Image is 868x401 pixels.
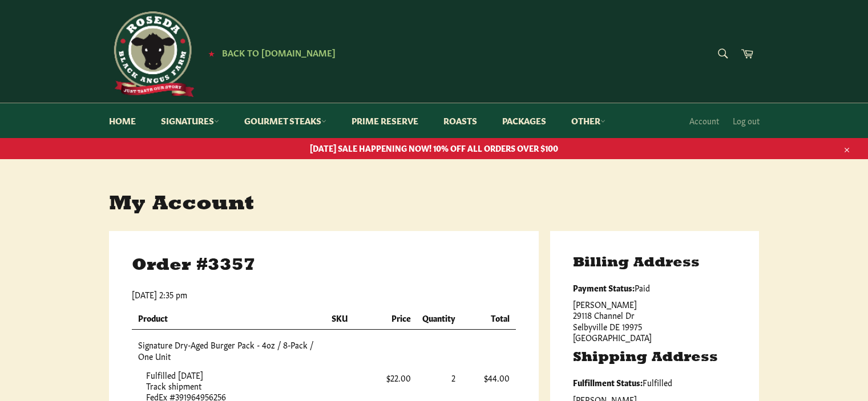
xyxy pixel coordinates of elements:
a: Track shipment [146,380,201,391]
a: Signature Dry-Aged Burger Pack - 4oz / 8-Pack / One Unit [138,339,313,361]
h1: My Account [109,193,760,216]
th: SKU [326,306,381,329]
a: Packages [491,103,558,138]
div: $22.00 [386,372,411,383]
a: Log out [727,104,765,137]
a: Home [98,103,147,138]
a: Prime Reserve [340,103,430,138]
span: ★ [208,48,215,58]
h3: Shipping Address [573,349,737,367]
img: Roseda Beef [109,11,195,97]
h2: Order #3357 [132,254,516,277]
th: Product [132,306,326,329]
strong: Payment Status: [573,282,635,293]
a: Gourmet Steaks [233,103,338,138]
th: Price [381,306,417,329]
th: Quantity [417,306,461,329]
a: Other [560,103,617,138]
a: ★ Back to [DOMAIN_NAME] [203,48,336,58]
th: Total [461,306,515,329]
p: [PERSON_NAME] 29118 Channel Dr Selbyville DE 19975 [GEOGRAPHIC_DATA] [573,299,737,343]
p: Paid [573,282,737,293]
a: Signatures [150,103,231,138]
p: Fulfilled [573,377,737,388]
a: Roasts [432,103,488,138]
span: Back to [DOMAIN_NAME] [222,46,336,58]
strong: Fulfillment Status: [573,376,643,388]
p: [DATE] 2:35 pm [132,289,516,300]
a: Account [684,104,725,137]
h3: Billing Address [573,254,737,273]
